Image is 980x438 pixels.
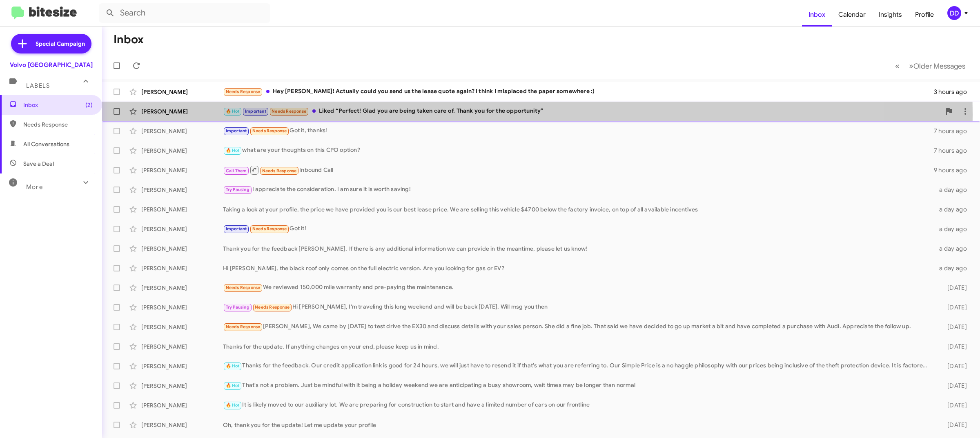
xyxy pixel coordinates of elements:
[10,61,93,69] div: Volvo [GEOGRAPHIC_DATA]
[141,401,223,409] div: [PERSON_NAME]
[226,128,247,133] span: Important
[890,58,904,74] button: Previous
[904,58,970,74] button: Next
[932,342,973,351] div: [DATE]
[223,146,932,155] div: what are your thoughts on this CPO option?
[223,400,932,410] div: It is likely moved to our auxiliary lot. We are preparing for construction to start and have a li...
[141,166,223,174] div: [PERSON_NAME]
[932,88,973,96] div: 3 hours ago
[223,381,932,390] div: That's not a problem. Just be mindful with it being a holiday weekend we are anticipating a busy ...
[141,264,223,272] div: [PERSON_NAME]
[141,342,223,351] div: [PERSON_NAME]
[141,107,223,116] div: [PERSON_NAME]
[26,183,43,191] span: More
[223,185,932,194] div: I appreciate the consideration. I am sure it is worth saving!
[26,82,50,89] span: Labels
[226,383,240,388] span: 🔥 Hot
[947,6,961,20] div: DD
[141,127,223,135] div: [PERSON_NAME]
[932,225,973,233] div: a day ago
[932,127,973,135] div: 7 hours ago
[932,186,973,194] div: a day ago
[141,205,223,213] div: [PERSON_NAME]
[141,421,223,429] div: [PERSON_NAME]
[223,245,932,253] div: Thank you for the feedback [PERSON_NAME]. If there is any additional information we can provide i...
[223,322,932,331] div: [PERSON_NAME], We came by [DATE] to test drive the EX30 and discuss details with your sales perso...
[141,225,223,233] div: [PERSON_NAME]
[932,382,973,390] div: [DATE]
[940,6,971,20] button: DD
[895,61,900,71] span: «
[932,303,973,311] div: [DATE]
[223,302,932,312] div: Hi [PERSON_NAME], I'm traveling this long weekend and will be back [DATE]. Will msg you then
[891,58,970,74] nav: Page navigation example
[226,89,261,94] span: Needs Response
[141,382,223,390] div: [PERSON_NAME]
[932,147,973,155] div: 7 hours ago
[932,401,973,409] div: [DATE]
[223,283,932,292] div: We reviewed 150,000 mile warranty and pre-paying the maintenance.
[23,120,93,129] span: Needs Response
[245,109,266,114] span: Important
[226,285,261,290] span: Needs Response
[802,3,832,27] a: Inbox
[141,303,223,311] div: [PERSON_NAME]
[226,402,240,408] span: 🔥 Hot
[223,421,932,429] div: Oh, thank you for the update! Let me update your profile
[85,101,93,109] span: (2)
[23,160,54,168] span: Save a Deal
[223,205,932,213] div: Taking a look at your profile, the price we have provided you is our best lease price. We are sel...
[226,148,240,153] span: 🔥 Hot
[932,362,973,370] div: [DATE]
[252,226,287,231] span: Needs Response
[909,61,913,71] span: »
[141,323,223,331] div: [PERSON_NAME]
[932,264,973,272] div: a day ago
[226,324,261,329] span: Needs Response
[262,168,297,173] span: Needs Response
[226,168,247,173] span: Call Them
[23,140,69,148] span: All Conversations
[255,305,290,310] span: Needs Response
[226,109,240,114] span: 🔥 Hot
[36,40,85,48] span: Special Campaign
[909,3,940,27] a: Profile
[141,147,223,155] div: [PERSON_NAME]
[872,3,909,27] a: Insights
[223,342,932,351] div: Thanks for the update. If anything changes on your end, please keep us in mind.
[226,305,249,310] span: Try Pausing
[932,245,973,253] div: a day ago
[223,126,932,136] div: Got it, thanks!
[223,264,932,272] div: Hi [PERSON_NAME], the black roof only comes on the full electric version. Are you looking for gas...
[932,166,973,174] div: 9 hours ago
[141,362,223,370] div: [PERSON_NAME]
[932,323,973,331] div: [DATE]
[223,224,932,233] div: Got it!
[223,165,932,175] div: Inbound Call
[226,226,247,231] span: Important
[99,3,270,23] input: Search
[141,186,223,194] div: [PERSON_NAME]
[141,88,223,96] div: [PERSON_NAME]
[223,87,932,96] div: Hey [PERSON_NAME]! Actually could you send us the lease quote again? I think I misplaced the pape...
[932,284,973,292] div: [DATE]
[223,107,941,116] div: Liked “Perfect! Glad you are being taken care of. Thank you for the opportunity”
[23,101,93,109] span: Inbox
[226,363,240,369] span: 🔥 Hot
[141,284,223,292] div: [PERSON_NAME]
[141,245,223,253] div: [PERSON_NAME]
[913,62,965,71] span: Older Messages
[252,128,287,133] span: Needs Response
[114,33,144,46] h1: Inbox
[11,34,91,53] a: Special Campaign
[932,421,973,429] div: [DATE]
[226,187,249,192] span: Try Pausing
[272,109,306,114] span: Needs Response
[832,3,872,27] a: Calendar
[223,361,932,371] div: Thanks for the feedback. Our credit application link is good for 24 hours, we will just have to r...
[932,205,973,213] div: a day ago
